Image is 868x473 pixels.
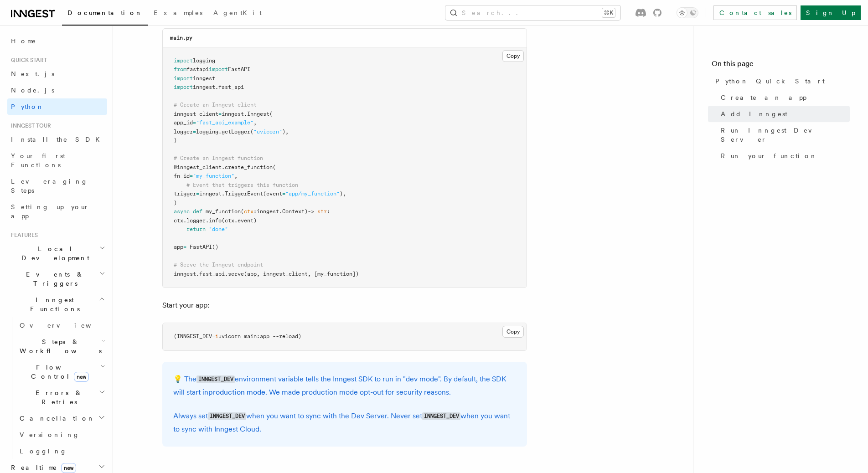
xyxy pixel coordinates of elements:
[244,111,247,117] span: .
[174,137,177,144] span: )
[174,164,222,170] span: @inngest_client
[7,173,107,199] a: Leveraging Steps
[422,412,460,420] code: INNGEST_DEV
[186,182,298,188] span: # Event that triggers this function
[11,203,89,220] span: Setting up your app
[186,226,206,232] span: return
[279,208,282,215] span: .
[712,73,850,89] a: Python Quick Start
[218,333,301,339] span: uvicorn main:app --reload)
[193,84,215,90] span: inngest
[212,333,215,339] span: =
[717,148,850,164] a: Run your function
[228,66,250,72] span: FastAPI
[174,200,177,206] span: )
[225,190,263,197] span: TriggerEvent
[174,119,193,126] span: app_id
[209,66,228,72] span: import
[282,190,285,197] span: =
[502,50,524,62] button: Copy
[11,87,54,94] span: Node.js
[7,244,99,262] span: Local Development
[11,36,36,46] span: Home
[244,208,253,215] span: ctx
[16,334,107,359] button: Steps & Workflows
[174,84,193,90] span: import
[174,271,196,277] span: inngest
[16,410,107,427] button: Cancellation
[61,463,76,473] span: new
[20,322,114,329] span: Overview
[16,427,107,443] a: Versioning
[327,208,330,215] span: :
[174,217,183,224] span: ctx
[174,75,193,82] span: import
[7,98,107,115] a: Python
[445,5,620,20] button: Search...⌘K
[7,270,99,288] span: Events & Triggers
[7,266,107,292] button: Events & Triggers
[174,155,263,161] span: # Create an Inngest function
[222,217,257,224] span: (ctx.event)
[7,241,107,266] button: Local Development
[16,443,107,459] a: Logging
[247,111,269,117] span: Inngest
[7,57,47,64] span: Quick start
[7,292,107,317] button: Inngest Functions
[193,173,234,179] span: "my_function"
[174,102,257,108] span: # Create an Inngest client
[222,129,250,135] span: getLogger
[215,84,218,90] span: .
[174,66,186,72] span: from
[282,208,308,215] span: Context)
[209,217,222,224] span: info
[241,208,244,215] span: (
[174,333,212,339] span: (INNGEST_DEV
[11,178,88,194] span: Leveraging Steps
[222,164,225,170] span: .
[225,164,273,170] span: create_function
[170,35,192,41] code: main.py
[193,119,196,126] span: =
[196,119,253,126] span: "fast_api_example"
[183,244,186,250] span: =
[186,66,209,72] span: fastapi
[801,5,861,20] a: Sign Up
[502,326,524,338] button: Copy
[193,75,215,82] span: inngest
[11,136,105,143] span: Install the SDK
[173,373,516,399] p: 💡 The environment variable tells the Inngest SDK to run in "dev mode". By default, the SDK will s...
[7,231,38,239] span: Features
[199,190,225,197] span: inngest.
[218,111,222,117] span: =
[208,3,267,25] a: AgentKit
[7,131,107,148] a: Install the SDK
[174,262,263,268] span: # Serve the Inngest endpoint
[208,388,265,396] a: production mode
[317,208,327,215] span: str
[273,164,276,170] span: (
[20,447,67,455] span: Logging
[196,190,199,197] span: =
[713,5,797,20] a: Contact sales
[7,463,76,472] span: Realtime
[183,217,186,224] span: .
[11,103,44,110] span: Python
[174,244,183,250] span: app
[7,66,107,82] a: Next.js
[7,295,98,314] span: Inngest Functions
[11,152,65,169] span: Your first Functions
[282,129,289,135] span: ),
[174,173,190,179] span: fn_id
[16,363,100,381] span: Flow Control
[74,372,89,382] span: new
[285,190,340,197] span: "app/my_function"
[186,217,206,224] span: logger
[717,89,850,106] a: Create an app
[244,271,359,277] span: (app, inngest_client, [my_function])
[677,7,698,18] button: Toggle dark mode
[148,3,208,25] a: Examples
[721,126,850,144] span: Run Inngest Dev Server
[253,208,257,215] span: :
[174,57,193,64] span: import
